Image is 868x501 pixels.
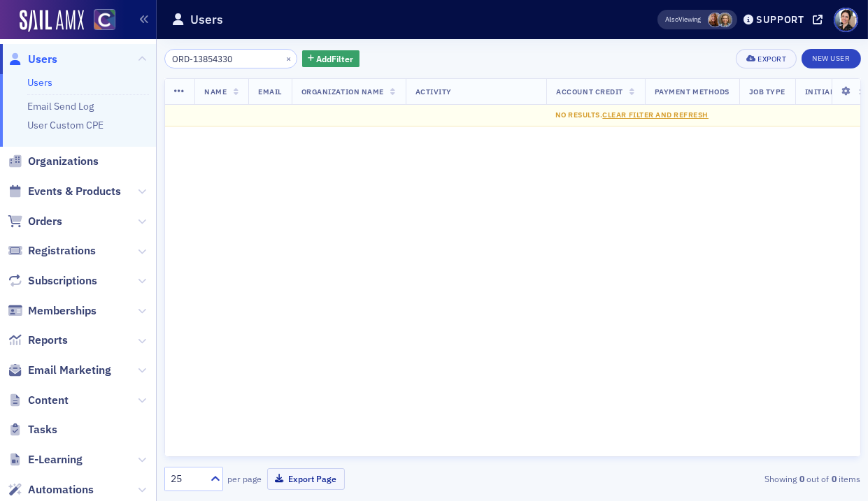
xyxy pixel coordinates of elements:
a: E-Learning [8,452,83,467]
span: Email Marketing [28,363,111,378]
a: Email Marketing [8,363,111,378]
span: Lindsay Moore [718,13,732,27]
span: Memberships [28,303,97,319]
a: New User [802,49,860,68]
strong: 0 [830,472,839,485]
a: Subscriptions [8,273,97,289]
a: Users [8,52,57,67]
img: SailAMX [94,9,115,31]
span: Users [28,52,57,67]
span: Sheila Duggan [708,13,723,27]
button: Export [736,49,797,68]
span: Clear Filter and Refresh [602,110,709,119]
span: Automations [28,482,94,498]
a: Organizations [8,154,99,169]
a: Memberships [8,303,97,319]
a: Orders [8,214,62,229]
a: Registrations [8,243,96,259]
span: Activity [415,87,452,96]
span: E-Learning [28,452,83,467]
span: Orders [28,214,62,229]
span: Email [258,87,282,96]
label: per page [228,472,262,485]
span: Registrations [28,243,96,259]
button: Export Page [267,468,345,490]
a: User Custom CPE [27,119,104,131]
a: Tasks [8,422,57,437]
span: Account Credit [556,87,622,96]
span: Subscriptions [28,273,97,289]
span: Organizations [28,154,99,169]
span: Organization Name [301,87,384,96]
a: Reports [8,333,68,348]
div: 25 [171,472,202,486]
input: Search… [164,49,298,68]
div: Also [665,15,678,24]
span: Profile [834,8,858,32]
h1: Users [190,11,223,28]
span: Add Filter [317,52,354,65]
button: × [283,52,295,64]
div: Support [756,13,804,26]
a: View Homepage [84,9,115,33]
a: Automations [8,482,94,498]
a: Users [27,76,52,89]
a: Email Send Log [27,100,94,112]
span: Job Type [749,87,785,96]
span: Content [28,393,69,408]
img: SailAMX [20,10,84,32]
span: Name [204,87,227,96]
button: AddFilter [302,50,360,68]
a: Content [8,393,69,408]
div: Export [757,55,786,63]
span: Tasks [28,422,57,437]
span: Reports [28,333,68,348]
strong: 0 [797,472,807,485]
span: Payment Methods [655,87,730,96]
span: Events & Products [28,184,121,199]
a: Events & Products [8,184,121,199]
div: Showing out of items [639,472,861,485]
span: Viewing [665,15,701,24]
